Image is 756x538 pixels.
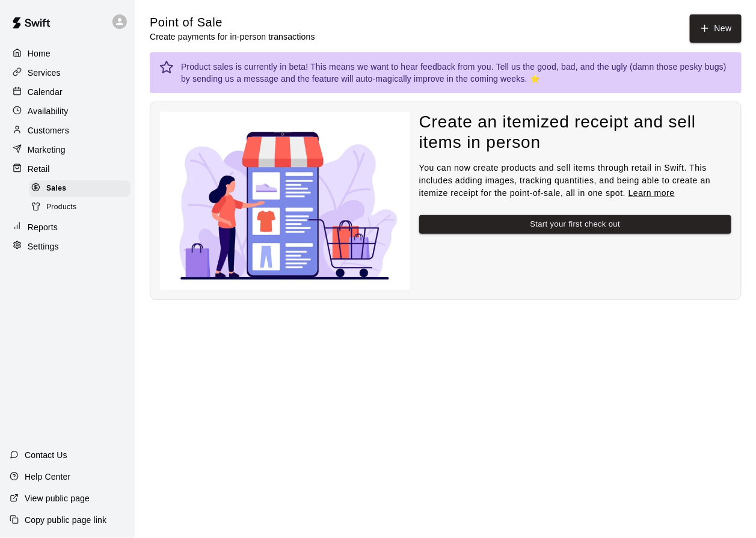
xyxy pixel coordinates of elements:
a: Sales [29,179,135,198]
a: sending us a message [192,74,278,84]
a: Home [10,44,126,63]
a: Calendar [10,83,126,101]
p: Home [28,47,51,60]
p: Calendar [28,86,63,98]
div: Product sales is currently in beta! This means we want to hear feedback from you. Tell us the goo... [181,56,732,90]
a: Marketing [10,141,126,159]
button: Start your first check out [419,215,731,234]
a: Reports [10,218,126,236]
p: Retail [28,163,50,175]
a: Availability [10,102,126,120]
a: Services [10,64,126,82]
a: Settings [10,237,126,255]
a: Retail [10,160,126,178]
a: Customers [10,121,126,139]
p: Customers [28,124,69,136]
img: Nothing to see here [160,112,410,290]
p: View public page [25,492,90,504]
span: You can now create products and sell items through retail in Swift. This includes adding images, ... [419,163,711,198]
p: Services [28,67,61,79]
p: Copy public page link [25,514,106,526]
h4: Create an itemized receipt and sell items in person [419,112,731,153]
p: Availability [28,105,69,117]
h5: Point of Sale [150,14,315,31]
span: Sales [46,183,66,195]
a: Products [29,198,135,216]
p: Marketing [28,144,66,156]
div: Sales [29,180,131,197]
p: Contact Us [25,449,67,461]
div: Products [29,199,131,216]
button: New [690,14,742,43]
p: Settings [28,240,59,252]
p: Reports [28,221,58,233]
span: Products [46,201,77,213]
a: Learn more [628,188,675,198]
p: Help Center [25,471,70,483]
p: Create payments for in-person transactions [150,31,315,43]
